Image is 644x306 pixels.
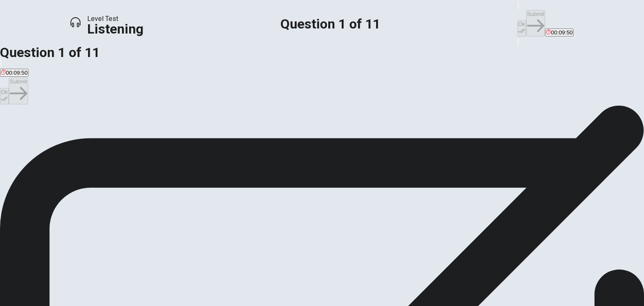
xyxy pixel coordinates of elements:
[87,14,143,24] span: Level Test
[526,10,545,36] button: Submit
[280,19,380,29] h1: Question 1 of 11
[6,70,28,76] span: 00:09:50
[9,78,28,104] button: Submit
[517,20,526,36] button: Ok
[545,29,574,36] button: 00:09:50
[87,24,143,34] h1: Listening
[551,29,573,36] span: 00:09:50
